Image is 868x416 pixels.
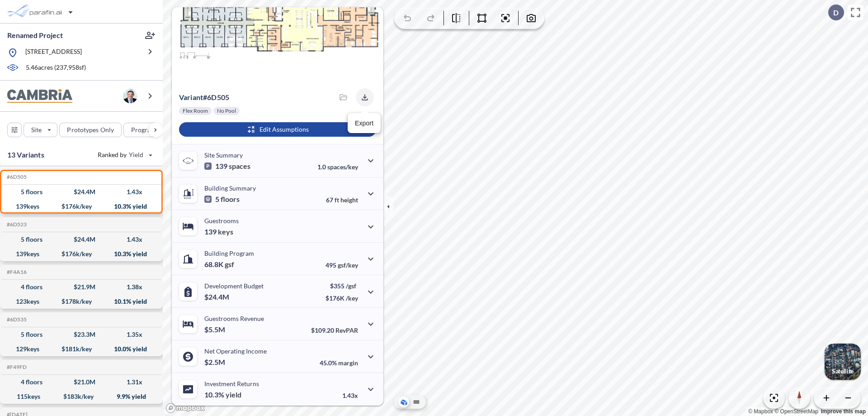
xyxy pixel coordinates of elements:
[225,260,234,269] span: gsf
[327,163,358,171] span: spaces/key
[129,150,144,159] span: Yield
[311,326,358,334] p: $109.20
[179,93,229,102] p: # 6d505
[317,163,358,171] p: 1.0
[5,174,27,180] h5: Click to copy the code
[326,196,358,204] p: 67
[204,184,256,192] p: Building Summary
[338,359,358,367] span: margin
[24,123,57,137] button: Site
[204,292,231,301] p: $24.4M
[411,397,422,407] button: Site Plan
[217,107,236,115] p: No Pool
[259,125,309,134] p: Edit Assumptions
[346,294,358,302] span: /key
[398,397,409,407] button: Aerial View
[123,89,137,103] img: user logo
[320,359,358,367] p: 45.0%
[204,217,239,225] p: Guestrooms
[335,326,358,334] span: RevPAR
[325,261,358,269] p: 495
[774,408,818,415] a: OpenStreetMap
[355,119,373,128] p: Export
[204,347,267,355] p: Net Operating Income
[204,380,259,387] p: Investment Returns
[204,227,233,236] p: 139
[346,282,356,290] span: /gsf
[204,260,234,269] p: 68.8K
[204,315,264,322] p: Guestrooms Revenue
[31,125,42,134] p: Site
[226,390,241,399] span: yield
[229,162,250,171] span: spaces
[204,358,226,367] p: $2.5M
[325,282,358,290] p: $355
[204,195,240,204] p: 5
[7,89,72,103] img: BrandImage
[5,269,27,275] h5: Click to copy the code
[340,196,358,204] span: height
[832,368,854,375] p: Satellite
[204,325,226,334] p: $5.5M
[218,227,233,236] span: keys
[204,282,264,290] p: Development Budget
[325,294,358,302] p: $176K
[204,390,241,399] p: 10.3%
[179,122,376,137] button: Edit Assumptions
[825,344,861,380] img: Switcher Image
[67,125,114,134] p: Prototypes Only
[204,151,243,159] p: Site Summary
[165,403,205,413] a: Mapbox homepage
[7,30,63,40] p: Renamed Project
[825,344,861,380] button: Switcher ImageSatellite
[204,162,250,171] p: 139
[179,93,203,101] span: Variant
[748,408,773,415] a: Mapbox
[26,63,86,73] p: 5.46 acres ( 237,958 sf)
[338,261,358,269] span: gsf/key
[183,107,208,115] p: Flex Room
[123,123,172,137] button: Program
[221,195,240,204] span: floors
[5,364,27,370] h5: Click to copy the code
[5,221,27,228] h5: Click to copy the code
[821,408,866,415] a: Improve this map
[342,392,358,399] p: 1.43x
[90,148,158,162] button: Ranked by Yield
[204,249,254,257] p: Building Program
[25,47,82,58] p: [STREET_ADDRESS]
[131,125,156,134] p: Program
[335,196,339,204] span: ft
[59,123,122,137] button: Prototypes Only
[5,316,27,323] h5: Click to copy the code
[7,149,44,160] p: 13 Variants
[833,9,839,17] p: D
